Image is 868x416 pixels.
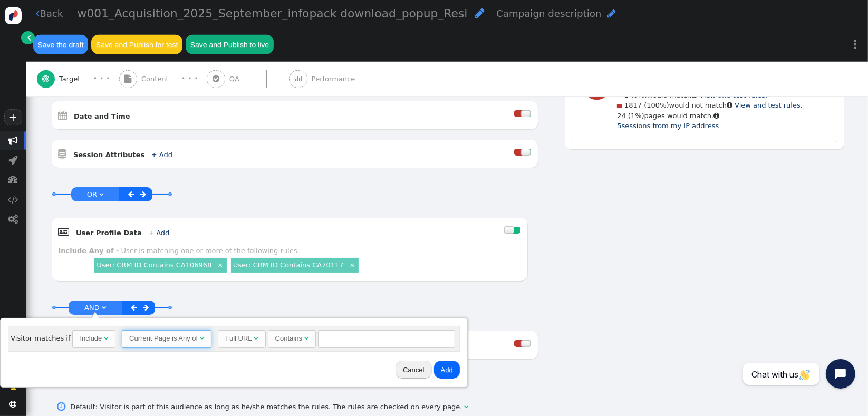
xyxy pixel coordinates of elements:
[8,136,18,146] span: 
[143,304,149,311] span: 
[289,62,377,96] a:  Performance
[141,302,153,314] a: 
[59,227,70,237] span: 
[233,261,344,269] a: User: CRM ID Contains CA70117
[82,302,108,314] a: AND 
[87,190,97,198] span: OR
[843,29,868,60] a: ⋮
[121,247,300,255] div: User is matching one or more of the following rules.
[9,155,18,165] span: 
[8,214,18,224] span: 
[104,335,108,342] span: 
[21,31,34,44] a: 
[102,304,106,311] span: 
[496,8,601,19] span: Campaign description
[141,74,173,84] span: Content
[225,333,252,344] div: Full URL
[5,7,22,24] img: logo-icon.svg
[148,229,169,237] a: + Add
[78,7,468,20] span: w001_Acquisition_2025_September_infopack download_popup_Resi
[128,191,134,198] span: 
[8,175,18,185] span: 
[140,191,146,198] span: 
[200,335,204,342] span: 
[57,399,66,414] span: 
[37,62,119,96] a:  Target · · ·
[59,229,186,237] a:  User Profile Data + Add
[59,149,67,159] span: 
[119,62,207,96] a:  Content · · ·
[73,151,145,159] b: Session Attributes
[8,195,18,205] span: 
[207,62,289,96] a:  QA
[617,66,803,138] div: would match would not match pages would match.
[131,304,137,311] span: 
[186,35,273,54] button: Save and Publish to live
[475,7,485,19] span: 
[181,72,198,85] div: · · ·
[36,6,63,21] a: Back
[216,260,225,269] a: ×
[151,151,172,159] a: + Add
[97,261,211,269] a: User: CRM ID Contains CA106968
[691,92,697,99] span: 
[74,112,130,120] b: Date and Time
[138,188,150,200] a: 
[396,361,431,379] button: Cancel
[434,361,460,379] button: Add
[617,112,626,120] span: 24
[4,109,22,125] a: +
[275,333,302,344] div: Contains
[213,75,219,83] span: 
[91,35,182,54] button: Save and Publish for test
[80,333,102,344] div: Include
[312,74,359,84] span: Performance
[617,122,719,130] a: 5sessions from my IP address
[713,112,719,119] span: 
[93,72,110,85] div: · · ·
[631,91,648,99] span: (0%)
[70,402,464,412] div: Default: Visitor is part of this audience as long as he/she matches the rules. The rules are chec...
[10,401,17,408] span: 
[624,101,642,109] span: 1817
[59,112,146,120] a:  Date and Time
[59,247,119,255] b: Include Any of -
[607,8,616,18] span: 
[644,101,669,109] span: (100%)
[617,122,621,130] span: 5
[59,151,188,159] a:  Session Attributes + Add
[8,326,459,352] div: Visitor matches if
[727,102,732,109] span: 
[464,402,468,412] span: 
[126,188,138,200] a: 
[27,32,31,43] span: 
[304,335,308,342] span: 
[628,112,644,120] span: (1%)
[59,74,84,84] span: Target
[85,188,105,200] a: OR 
[699,91,767,99] a: View and test rules.
[42,75,49,83] span: 
[229,74,244,84] span: QA
[348,260,357,269] a: ×
[99,191,103,198] span: 
[254,335,258,342] span: 
[624,91,629,99] span: 2
[129,302,141,314] a: 
[36,8,40,18] span: 
[84,304,100,312] span: AND
[33,35,88,54] button: Save the draft
[76,229,142,237] b: User Profile Data
[59,110,67,120] span: 
[735,101,803,109] a: View and test rules.
[124,75,131,83] span: 
[294,75,303,83] span: 
[129,333,198,344] div: Current Page is Any of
